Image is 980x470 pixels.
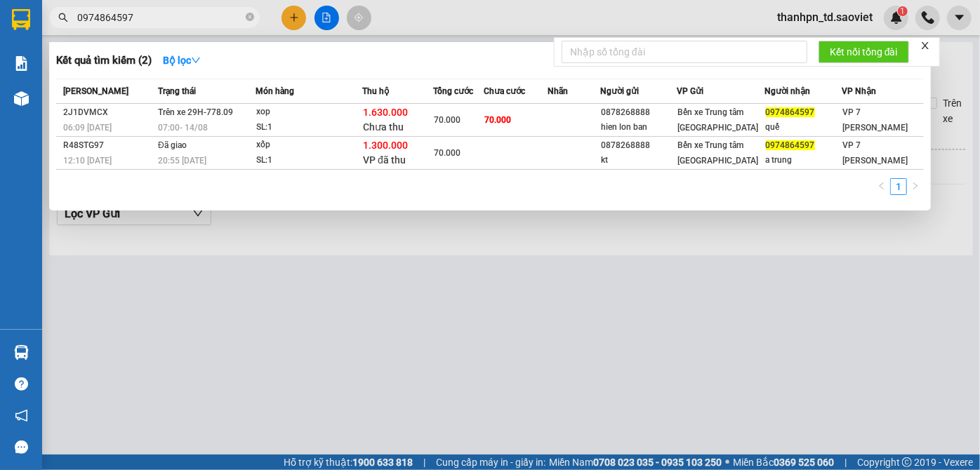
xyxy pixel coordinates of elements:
[484,115,511,125] span: 70.000
[158,123,208,133] span: 07:00 - 14/08
[58,13,68,22] span: search
[63,123,112,133] span: 06:09 [DATE]
[256,86,294,96] span: Món hàng
[362,86,389,96] span: Thu hộ
[873,178,890,195] button: left
[363,121,404,133] span: Chưa thu
[158,86,196,96] span: Trạng thái
[562,41,807,63] input: Nhập số tổng đài
[15,377,28,391] span: question-circle
[765,86,811,96] span: Người nhận
[363,154,406,166] span: VP đã thu
[163,55,201,66] strong: Bộ lọc
[911,182,920,190] span: right
[363,107,408,118] span: 1.630.000
[77,10,243,25] input: Tìm tên, số ĐT hoặc mã đơn
[434,115,461,125] span: 70.000
[433,86,473,96] span: Tổng cước
[246,11,254,25] span: close-circle
[363,140,408,151] span: 1.300.000
[677,140,758,166] span: Bến xe Trung tâm [GEOGRAPHIC_DATA]
[600,86,639,96] span: Người gửi
[56,53,152,68] h3: Kết quả tìm kiếm ( 2 )
[14,345,29,360] img: warehouse-icon
[891,179,906,194] a: 1
[819,41,909,63] button: Kết nối tổng đài
[766,153,841,168] div: a trung
[601,138,676,153] div: 0878268888
[878,182,886,190] span: left
[12,9,30,30] img: logo-vxr
[677,86,703,96] span: VP Gửi
[842,86,876,96] span: VP Nhận
[920,41,930,51] span: close
[548,86,568,96] span: Nhãn
[256,137,362,153] div: xốp
[158,156,206,166] span: 20:55 [DATE]
[873,178,890,195] li: Previous Page
[256,105,362,120] div: xop
[907,178,924,195] li: Next Page
[766,120,841,135] div: quế
[677,107,758,133] span: Bến xe Trung tâm [GEOGRAPHIC_DATA]
[14,91,29,106] img: warehouse-icon
[842,140,908,166] span: VP 7 [PERSON_NAME]
[191,55,201,65] span: down
[601,105,676,120] div: 0878268888
[158,107,233,117] span: Trên xe 29H-778.09
[766,107,815,117] span: 0974864597
[63,138,154,153] div: R48STG97
[63,156,112,166] span: 12:10 [DATE]
[158,140,187,150] span: Đã giao
[484,86,525,96] span: Chưa cước
[766,140,815,150] span: 0974864597
[14,56,29,71] img: solution-icon
[152,49,212,72] button: Bộ lọcdown
[246,13,254,21] span: close-circle
[256,120,362,135] div: SL: 1
[907,178,924,195] button: right
[63,105,154,120] div: 2J1DVMCX
[890,178,907,195] li: 1
[601,153,676,168] div: kt
[63,86,128,96] span: [PERSON_NAME]
[830,44,898,60] span: Kết nối tổng đài
[15,409,28,422] span: notification
[434,148,461,158] span: 70.000
[601,120,676,135] div: hien lon ban
[256,153,362,168] div: SL: 1
[15,441,28,454] span: message
[842,107,908,133] span: VP 7 [PERSON_NAME]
